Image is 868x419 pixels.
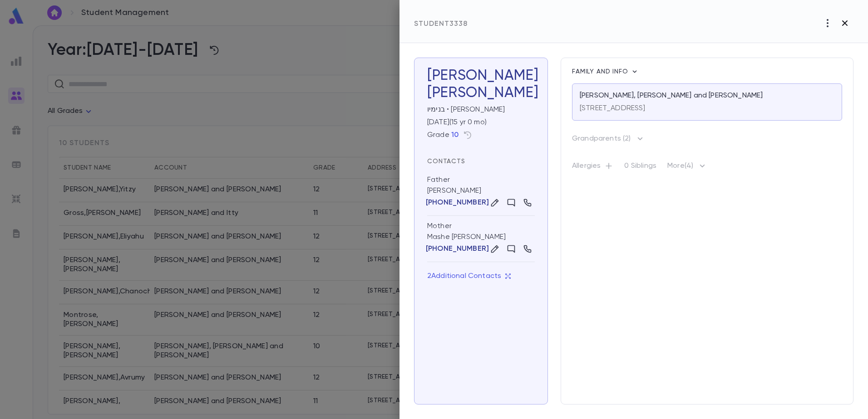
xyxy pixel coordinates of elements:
[427,198,488,207] button: [PHONE_NUMBER]
[572,134,631,143] p: Grandparents ( 2 )
[667,161,708,175] p: More (4)
[424,114,535,127] div: [DATE] ( 15 yr 0 mo )
[427,221,452,231] div: Mother
[427,175,450,185] div: Father
[427,84,535,102] div: [PERSON_NAME]
[427,272,511,281] p: 2 Additional Contacts
[427,67,535,102] h3: [PERSON_NAME]
[426,198,489,207] p: [PHONE_NUMBER]
[426,244,489,253] p: [PHONE_NUMBER]
[427,158,465,165] span: Contacts
[427,244,488,253] button: [PHONE_NUMBER]
[414,20,468,28] span: Student 3338
[580,104,646,113] p: [STREET_ADDRESS]
[572,68,630,75] span: Family and info
[572,161,613,174] p: Allergies
[624,161,656,174] p: 0 Siblings
[580,91,763,100] p: [PERSON_NAME], [PERSON_NAME] and [PERSON_NAME]
[572,132,645,146] button: Grandparents (2)
[427,268,511,285] button: 2Additional Contacts
[427,216,535,262] div: Mashe [PERSON_NAME]
[427,170,535,216] div: [PERSON_NAME]
[451,131,459,140] button: 10
[427,131,459,140] div: Grade
[424,102,535,114] div: בנימיו • [PERSON_NAME]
